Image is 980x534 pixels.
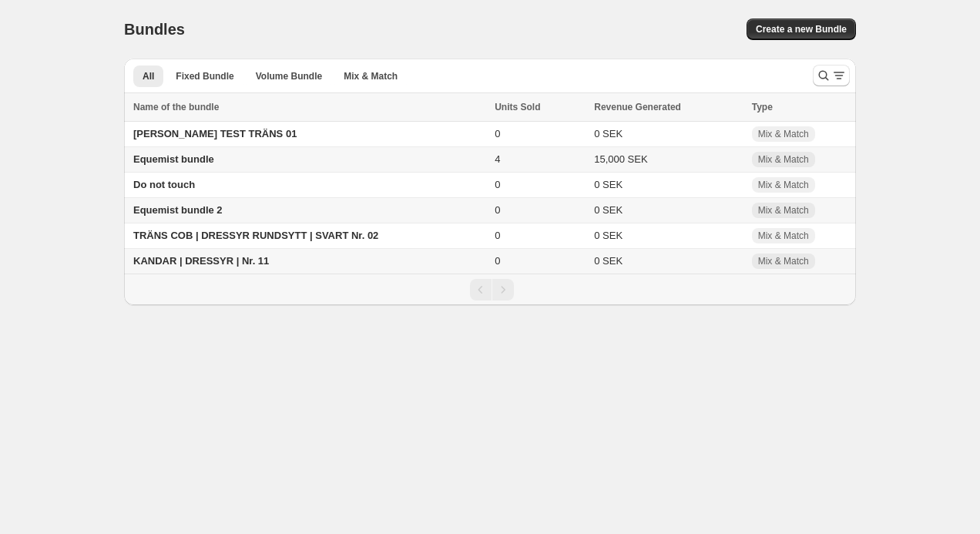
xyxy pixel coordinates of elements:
span: Mix & Match [758,179,809,191]
button: Create a new Bundle [747,18,856,40]
span: Mix & Match [344,70,398,82]
span: 15,000 SEK [594,153,647,165]
span: Volume Bundle [256,70,322,82]
span: Mix & Match [758,128,809,140]
div: Name of the bundle [133,99,485,115]
span: 0 [495,230,500,241]
span: All [143,70,154,82]
span: KANDAR | DRESSYR | Nr. 11 [133,255,269,267]
span: Equemist bundle 2 [133,204,223,216]
span: Mix & Match [758,204,809,217]
span: [PERSON_NAME] TEST TRÄNS 01 [133,128,297,139]
button: Units Sold [495,99,555,115]
span: Mix & Match [758,230,809,242]
span: 0 SEK [594,179,623,190]
span: 0 SEK [594,255,623,267]
span: 0 [495,204,500,216]
span: Fixed Bundle [176,70,233,82]
span: 0 SEK [594,230,623,241]
span: Units Sold [495,99,540,115]
span: Mix & Match [758,153,809,166]
h1: Bundles [124,20,185,39]
button: Revenue Generated [594,99,696,115]
span: Equemist bundle [133,153,214,165]
div: Type [752,99,847,115]
span: TRÄNS COB | DRESSYR RUNDSYTT | SVART Nr. 02 [133,230,378,241]
span: Do not touch [133,179,195,190]
span: 4 [495,153,500,165]
span: 0 [495,179,500,190]
span: Create a new Bundle [756,23,847,35]
span: Revenue Generated [594,99,681,115]
span: 0 [495,255,500,267]
span: Mix & Match [758,255,809,267]
span: 0 SEK [594,128,623,139]
span: 0 [495,128,500,139]
span: 0 SEK [594,204,623,216]
button: Search and filter results [813,65,850,86]
nav: Pagination [124,274,856,305]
